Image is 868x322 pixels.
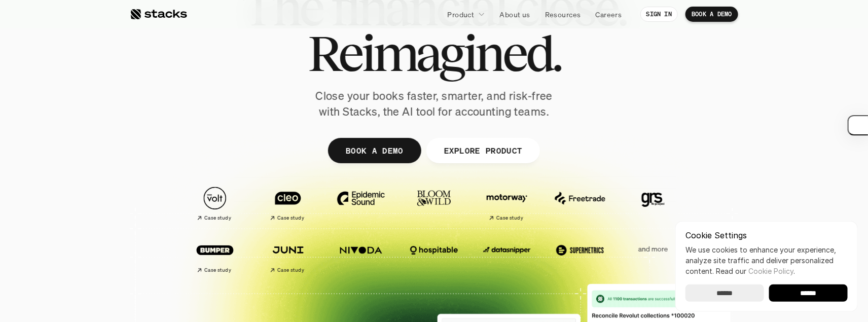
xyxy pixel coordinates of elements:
[716,267,795,275] span: Read our .
[184,233,246,277] a: Case study
[539,5,587,23] a: Resources
[328,138,421,163] a: BOOK A DEMO
[346,143,404,158] p: BOOK A DEMO
[307,88,561,120] p: Close your books faster, smarter, and risk-free with Stacks, the AI tool for accounting teams.
[640,7,678,22] a: SIGN IN
[257,233,319,277] a: Case study
[308,30,561,76] span: Reimagined.
[444,143,522,158] p: EXPLORE PRODUCT
[590,5,628,23] a: Careers
[496,215,523,221] h2: Case study
[426,138,540,163] a: EXPLORE PRODUCT
[692,11,732,18] p: BOOK A DEMO
[277,267,304,273] h2: Case study
[685,244,848,276] p: We use cookies to enhance your experience, analyze site traffic and deliver personalized content.
[257,182,319,226] a: Case study
[596,9,622,20] p: Careers
[184,182,246,226] a: Case study
[204,267,231,273] h2: Case study
[748,267,793,275] a: Cookie Policy
[685,7,738,22] a: BOOK A DEMO
[685,231,848,239] p: Cookie Settings
[204,215,231,221] h2: Case study
[448,9,475,20] p: Product
[622,245,684,254] p: and more
[120,235,164,242] a: Privacy Policy
[545,9,581,20] p: Resources
[494,5,536,23] a: About us
[277,215,304,221] h2: Case study
[646,11,672,18] p: SIGN IN
[500,9,530,20] p: About us
[476,182,538,226] a: Case study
